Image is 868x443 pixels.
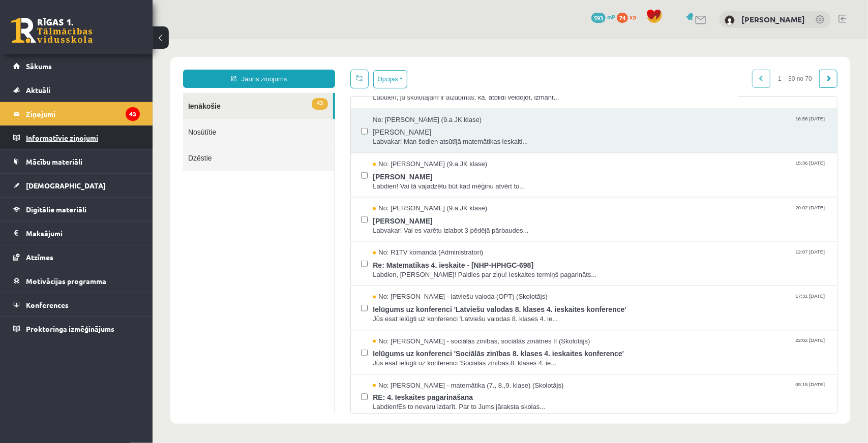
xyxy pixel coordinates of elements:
a: No: [PERSON_NAME] (9.a JK klase) 20:02 [DATE] [PERSON_NAME] Labvakar! Vai es varētu izlabot 3 pēd... [220,165,674,196]
span: [PERSON_NAME] [220,130,674,143]
span: No: [PERSON_NAME] - sociālās zinības, sociālās zinātnes II (Skolotājs) [220,298,437,307]
span: Motivācijas programma [26,276,106,286]
a: No: [PERSON_NAME] - latviešu valoda (OPT) (Skolotājs) 17:31 [DATE] Ielūgums uz konferenci 'Latvie... [220,253,674,284]
span: [PERSON_NAME] [220,85,674,98]
span: Labdien, [PERSON_NAME]! Paldies par ziņu! Ieskaites termiņš pagarināts... [220,231,674,241]
span: 593 [591,13,606,23]
a: [DEMOGRAPHIC_DATA] [13,174,140,197]
a: Maksājumi [13,221,140,245]
a: Sākums [13,54,140,78]
span: 16:58 [DATE] [641,76,674,84]
span: Labdien, ja skolotājam ir aizdomas, ka, atbildi veidojot, izmant... [220,54,674,64]
span: 74 [617,13,628,23]
a: No: [PERSON_NAME] - matemātika (7., 8.,9. klase) (Skolotājs) 09:15 [DATE] RE: 4. Ieskaites pagari... [220,342,674,373]
span: [DEMOGRAPHIC_DATA] [26,181,106,190]
legend: Informatīvie ziņojumi [26,126,140,149]
span: No: [PERSON_NAME] (9.a JK klase) [220,76,329,86]
legend: Maksājumi [26,221,140,245]
span: 22:02 [DATE] [641,298,674,305]
span: Atzīmes [26,252,53,262]
span: 12:07 [DATE] [641,209,674,216]
span: Jūs esat ielūgti uz konferenci 'Latviešu valodas 8. klases 4. ie... [220,275,674,285]
a: Konferences [13,293,140,317]
a: Dzēstie [31,106,182,132]
span: Sākums [26,61,52,71]
a: No: [PERSON_NAME] (9.a JK klase) 16:58 [DATE] [PERSON_NAME] Labvakar! Man šodien atsūtījā matemāt... [220,76,674,108]
a: No: R1TV komanda (Administratori) 12:07 [DATE] Re: Matematikas 4. ieskaite - [NHP-HPHGC-698] Labd... [220,209,674,240]
img: Marks Eilers Bušs [725,15,735,25]
span: Digitālie materiāli [26,205,86,214]
span: 09:15 [DATE] [641,342,674,350]
a: Rīgas 1. Tālmācības vidusskola [11,18,93,43]
a: Jauns ziņojums [31,30,183,49]
span: No: [PERSON_NAME] (9.a JK klase) [220,120,335,130]
span: 43 [159,59,175,71]
a: No: [PERSON_NAME] (9.a JK klase) 15:36 [DATE] [PERSON_NAME] Labdien! Vai tā vajadzētu būt kad mēģ... [220,120,674,152]
span: Re: Matematikas 4. ieskaite - [NHP-HPHGC-698] [220,218,674,231]
span: No: [PERSON_NAME] (9.a JK klase) [220,165,335,174]
span: 15:36 [DATE] [641,120,674,128]
span: Labvakar! Vai es varētu izlabot 3 pēdējā pārbaudes... [220,187,674,197]
span: No: [PERSON_NAME] - latviešu valoda (OPT) (Skolotājs) [220,253,395,263]
span: Ielūgums uz konferenci 'Latviešu valodas 8. klases 4. ieskaites konference' [220,263,674,275]
a: Nosūtītie [31,80,182,106]
span: Ielūgums uz konferenci 'Sociālās zinības 8. klases 4. ieskaites konference' [220,307,674,320]
span: xp [630,13,636,21]
span: 17:31 [DATE] [641,253,674,261]
a: No: [PERSON_NAME] - sociālās zinības, sociālās zinātnes II (Skolotājs) 22:02 [DATE] Ielūgums uz k... [220,298,674,329]
a: 74 xp [617,13,641,21]
span: 1 – 30 no 70 [618,30,667,49]
a: 43Ienākošie [31,54,181,80]
span: [PERSON_NAME] [220,174,674,187]
span: Konferences [26,300,69,309]
span: Labdien!Es to nevaru izdarīt. Par to Jums jāraksta skolas... [220,364,674,373]
a: Mācību materiāli [13,150,140,173]
span: No: [PERSON_NAME] - matemātika (7., 8.,9. klase) (Skolotājs) [220,342,411,352]
span: Jūs esat ielūgti uz konferenci 'Sociālās zinības 8. klases 4. ie... [220,320,674,329]
a: Motivācijas programma [13,269,140,293]
a: Ziņojumi43 [13,102,140,125]
a: 593 mP [591,13,615,21]
span: Mācību materiāli [26,157,82,166]
a: [PERSON_NAME] [741,14,805,24]
legend: Ziņojumi [26,102,140,125]
button: Opcijas [221,31,255,49]
i: 43 [126,107,140,121]
a: Proktoringa izmēģinājums [13,317,140,340]
span: 20:02 [DATE] [641,165,674,172]
span: Labdien! Vai tā vajadzētu būt kad mēģinu atvērt to... [220,143,674,152]
span: Labvakar! Man šodien atsūtījā matemātikas ieskaiti... [220,98,674,108]
a: Atzīmes [13,245,140,269]
a: Aktuāli [13,78,140,102]
span: Aktuāli [26,85,50,94]
span: Proktoringa izmēģinājums [26,324,114,333]
span: RE: 4. Ieskaites pagarināšana [220,351,674,364]
span: No: R1TV komanda (Administratori) [220,209,331,218]
a: Informatīvie ziņojumi [13,126,140,149]
a: Digitālie materiāli [13,198,140,221]
span: mP [607,13,615,21]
